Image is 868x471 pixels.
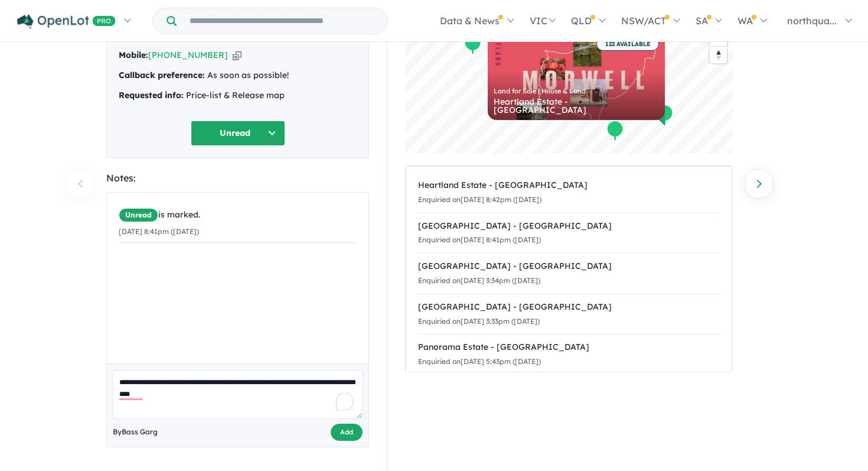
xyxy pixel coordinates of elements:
a: [GEOGRAPHIC_DATA] - [GEOGRAPHIC_DATA]Enquiried on[DATE] 3:33pm ([DATE]) [418,294,720,335]
canvas: Map [405,6,733,154]
strong: Callback preference: [119,70,205,80]
small: Enquiried on [DATE] 3:34pm ([DATE]) [418,276,540,285]
small: Enquiried on [DATE] 3:33pm ([DATE]) [418,317,540,326]
span: Reset bearing to north [710,47,727,63]
small: Enquiried on [DATE] 8:42pm ([DATE]) [418,195,541,204]
div: [GEOGRAPHIC_DATA] - [GEOGRAPHIC_DATA] [418,300,720,314]
small: Enquiried on [DATE] 8:41pm ([DATE]) [418,235,541,244]
a: [GEOGRAPHIC_DATA] - [GEOGRAPHIC_DATA]Enquiried on[DATE] 8:41pm ([DATE]) [418,213,720,254]
a: [GEOGRAPHIC_DATA] - [GEOGRAPHIC_DATA]Enquiried on[DATE] 3:34pm ([DATE]) [418,253,720,294]
div: Price-list & Release map [119,89,357,103]
div: Map marker [606,120,624,142]
a: Panorama Estate - [GEOGRAPHIC_DATA]Enquiried on[DATE] 5:43pm ([DATE]) [418,334,720,375]
strong: Requested info: [119,90,184,100]
div: Map marker [656,104,674,126]
div: is marked. [119,208,357,222]
img: Openlot PRO Logo White [17,14,116,29]
div: [GEOGRAPHIC_DATA] - [GEOGRAPHIC_DATA] [418,219,720,233]
span: Unread [119,208,158,222]
a: 122 AVAILABLE Land for Sale | House & Land Heartland Estate - [GEOGRAPHIC_DATA] [488,31,665,120]
span: By Bass Garg [113,426,158,438]
a: [PHONE_NUMBER] [148,50,228,60]
button: Add [331,424,363,441]
button: Copy [233,49,242,61]
input: Try estate name, suburb, builder or developer [179,8,385,34]
strong: Mobile: [119,50,148,60]
div: Map marker [464,34,482,56]
div: As soon as possible! [119,69,357,83]
button: Unread [191,121,285,146]
div: Notes: [106,170,369,186]
div: Heartland Estate - [GEOGRAPHIC_DATA] [418,178,720,193]
div: Land for Sale | House & Land [494,88,659,95]
small: Enquiried on [DATE] 5:43pm ([DATE]) [418,357,541,366]
div: [GEOGRAPHIC_DATA] - [GEOGRAPHIC_DATA] [418,259,720,274]
div: Panorama Estate - [GEOGRAPHIC_DATA] [418,340,720,355]
a: Heartland Estate - [GEOGRAPHIC_DATA]Enquiried on[DATE] 8:42pm ([DATE]) [418,173,720,213]
span: 122 AVAILABLE [596,37,659,51]
div: Heartland Estate - [GEOGRAPHIC_DATA] [494,98,659,114]
button: Reset bearing to north [710,46,727,63]
span: northqua... [787,15,837,27]
small: [DATE] 8:41pm ([DATE]) [119,227,199,236]
textarea: To enrich screen reader interactions, please activate Accessibility in Grammarly extension settings [113,370,363,419]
